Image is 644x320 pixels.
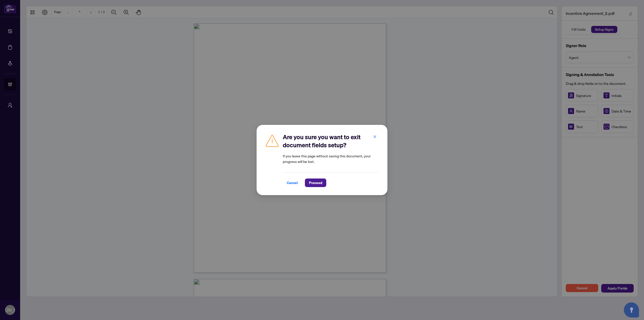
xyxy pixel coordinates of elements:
button: Open asap [624,302,639,317]
h2: Are you sure you want to exit document fields setup? [283,133,379,149]
button: Proceed [305,179,326,187]
span: close [373,135,377,138]
span: Proceed [309,179,322,187]
span: Cancel [287,179,298,187]
button: Cancel [283,179,302,187]
article: If you leave this page without saving this document, your progress will be lost. [283,153,379,164]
